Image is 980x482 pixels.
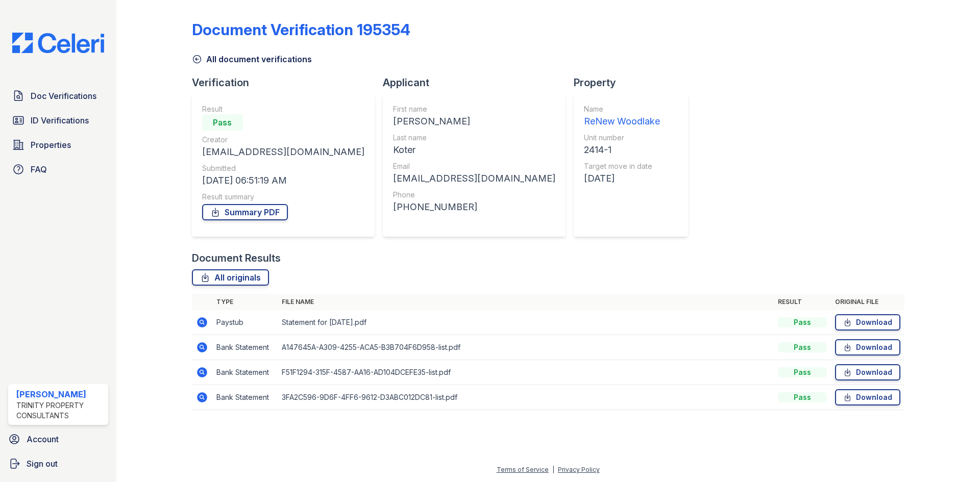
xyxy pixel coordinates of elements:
[584,114,660,129] div: ReNew Woodlake
[202,163,364,173] div: Submitted
[192,251,281,265] div: Document Results
[8,86,108,106] a: Doc Verifications
[393,161,555,171] div: Email
[212,335,278,360] td: Bank Statement
[202,104,364,114] div: Result
[497,466,549,473] a: Terms of Service
[552,466,554,473] div: |
[383,75,574,90] div: Applicant
[778,342,827,352] div: Pass
[4,429,112,449] a: Account
[202,204,288,220] a: Summary PDF
[584,133,660,143] div: Unit number
[584,161,660,171] div: Target move in date
[192,20,410,39] div: Document Verification 195354
[835,339,900,356] a: Download
[212,360,278,385] td: Bank Statement
[192,269,269,286] a: All originals
[4,453,112,474] a: Sign out
[278,385,774,410] td: 3FA2C596-9D6F-4FF6-9612-D3ABC012DC81-list.pdf
[835,314,900,331] a: Download
[393,143,555,157] div: Koter
[202,135,364,145] div: Creator
[278,335,774,360] td: A147645A-A309-4255-ACA5-B3B704F6D958-list.pdf
[558,466,600,473] a: Privacy Policy
[835,364,900,380] a: Download
[202,114,243,131] div: Pass
[31,90,96,102] span: Doc Verifications
[574,75,696,90] div: Property
[278,360,774,385] td: F51F1294-315F-4587-AA16-AD104DCEFE35-list.pdf
[27,433,59,445] span: Account
[584,171,660,186] div: [DATE]
[393,133,555,143] div: Last name
[212,310,278,335] td: Paystub
[4,33,112,53] img: CE_Logo_Blue-a8612792a0a2168367f1c8372b55b34899dd931a85d93a1a3d3e32e68fde9ad4.png
[778,392,827,402] div: Pass
[831,294,904,310] th: Original file
[8,135,108,155] a: Properties
[393,190,555,200] div: Phone
[212,294,278,310] th: Type
[212,385,278,410] td: Bank Statement
[393,171,555,186] div: [EMAIL_ADDRESS][DOMAIN_NAME]
[8,159,108,180] a: FAQ
[202,145,364,159] div: [EMAIL_ADDRESS][DOMAIN_NAME]
[202,192,364,202] div: Result summary
[393,200,555,214] div: [PHONE_NUMBER]
[778,317,827,327] div: Pass
[778,367,827,377] div: Pass
[393,104,555,114] div: First name
[8,110,108,131] a: ID Verifications
[27,458,58,470] span: Sign out
[31,163,47,175] span: FAQ
[192,75,383,90] div: Verification
[16,400,104,421] div: Trinity Property Consultants
[31,139,71,151] span: Properties
[774,294,831,310] th: Result
[835,389,900,405] a: Download
[192,53,312,65] a: All document verifications
[584,143,660,157] div: 2414-1
[393,114,555,129] div: [PERSON_NAME]
[31,114,89,126] span: ID Verifications
[584,104,660,129] a: Name ReNew Woodlake
[278,294,774,310] th: File name
[584,104,660,114] div: Name
[202,173,364,188] div: [DATE] 06:51:19 AM
[278,310,774,335] td: Statement for [DATE].pdf
[16,388,104,400] div: [PERSON_NAME]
